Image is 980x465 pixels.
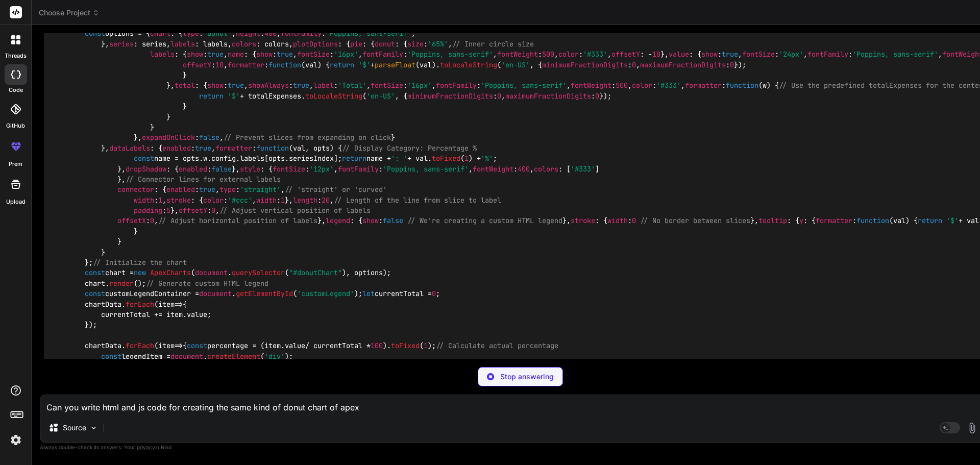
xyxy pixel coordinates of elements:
span: name [228,50,244,59]
span: 0 [211,206,215,215]
span: // Adjust horizontal position of labels [158,216,317,226]
span: function [856,216,889,226]
span: 1 [424,341,428,351]
span: 100 [371,341,383,351]
span: 'en-US' [501,60,530,69]
span: getElementById [236,289,293,299]
span: plotOptions [293,39,338,48]
img: attachment [966,422,978,434]
span: '$' [358,60,371,69]
label: Upload [6,198,26,206]
span: colors [534,164,558,174]
span: fontFamily [436,81,477,90]
span: w [203,154,207,163]
span: 'Poppins, sans-serif' [481,81,567,90]
span: 'Poppins, sans-serif' [407,50,493,59]
span: const [85,289,105,299]
span: return [342,154,366,163]
span: fontFamily [362,50,403,59]
span: color [632,81,652,90]
span: style [240,164,260,174]
span: enabled [179,164,207,174]
span: new [134,268,146,278]
span: document [170,352,203,361]
span: false [211,164,232,174]
span: 0 [432,289,436,299]
span: value [669,50,689,59]
span: show [701,50,718,59]
span: document [195,268,228,278]
span: Choose Project [39,8,100,18]
span: series [109,39,134,48]
span: formatter [215,143,252,153]
span: function [256,143,289,153]
span: // Connector lines for external labels [126,175,281,184]
span: type [219,185,236,194]
label: code [9,86,23,94]
span: // Prevent slices from expanding on click [224,133,391,142]
span: const [101,352,121,361]
span: label [313,81,334,90]
span: val [305,60,317,69]
span: 0 [632,60,636,69]
span: enabled [162,143,191,153]
span: y [799,216,803,226]
span: tooltip [758,216,787,226]
span: show [187,50,203,59]
label: GitHub [6,121,25,130]
span: '#333' [571,164,595,174]
span: 0 [150,216,154,226]
span: true [207,50,224,59]
span: 10 [215,60,224,69]
span: chart [150,29,170,38]
span: dropShadow [126,164,166,174]
span: ApexCharts [150,268,191,278]
span: createElement [207,352,260,361]
span: color [558,50,579,59]
span: // Display Category: Percentage % [342,143,477,153]
span: colors [232,39,256,48]
span: const [187,341,207,351]
span: toLocaleString [305,91,362,101]
span: fontSize [742,50,775,59]
span: '#333' [583,50,607,59]
span: pie [350,39,362,48]
span: // No border between slices [640,216,750,226]
span: toLocaleString [440,60,497,69]
span: width [607,216,628,226]
span: // Calculate actual percentage [436,341,558,351]
span: length [293,195,317,205]
span: width [256,195,277,205]
span: formatter [228,60,264,69]
span: maximumFractionDigits [505,91,591,101]
span: fontSize [273,164,305,174]
span: 'customLegend' [297,289,354,299]
span: formatter [685,81,722,90]
span: fontFamily [281,29,322,38]
span: const [134,154,154,163]
span: const [85,29,105,38]
span: formatter [816,216,852,226]
span: 0 [595,91,599,101]
span: val, opts [293,143,330,153]
span: true [277,50,293,59]
span: 1 [158,195,162,205]
span: // Generate custom HTML legend [146,279,268,288]
span: // Initialize the chart [93,258,187,267]
span: val [893,216,905,226]
span: item [158,341,175,351]
span: // 'straight' or 'curved' [285,185,387,194]
span: 0 [632,216,636,226]
span: 500 [616,81,628,90]
span: maximumFractionDigits [640,60,726,69]
span: => [158,341,183,351]
span: dataLabels [109,143,150,153]
span: color [203,195,224,205]
span: "#donutChart" [289,268,342,278]
span: height [236,29,260,38]
span: seriesIndex [289,154,334,163]
span: '#333' [656,81,681,90]
span: return [918,216,942,226]
span: '65%' [428,39,448,48]
span: const [85,268,105,278]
